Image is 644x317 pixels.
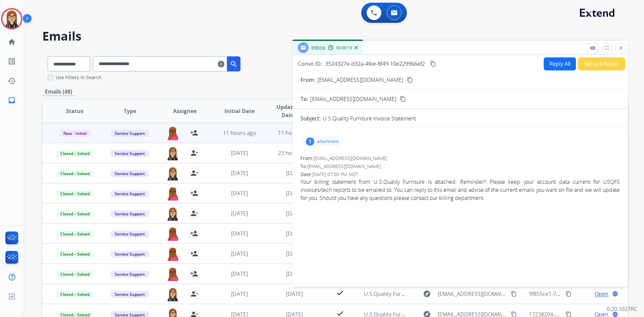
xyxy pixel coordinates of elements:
[42,88,75,96] p: Emails (48)
[231,250,248,257] span: [DATE]
[544,57,576,70] button: Reply All
[111,130,149,137] span: Service Support
[336,289,344,297] mat-icon: check
[56,74,102,81] label: Use Filters In Search
[400,96,406,102] mat-icon: content_copy
[56,150,94,157] span: Closed – Solved
[595,290,608,298] span: Open
[301,76,315,84] p: From:
[124,107,136,115] span: Type
[8,77,16,85] mat-icon: history
[423,290,431,298] mat-icon: explore
[166,126,179,140] img: agent-avatar
[223,129,256,137] span: 11 hours ago
[111,150,149,157] span: Service Support
[111,190,149,197] span: Service Support
[59,130,91,137] span: New - Initial
[111,230,149,237] span: Service Support
[231,270,248,277] span: [DATE]
[286,290,303,298] span: [DATE]
[301,178,620,202] span: Your billing statement from U.S.Quality Furniture is attached. Reminder!! Please keep your accoun...
[231,210,248,217] span: [DATE]
[8,38,16,46] mat-icon: home
[190,189,198,197] mat-icon: person_add
[190,290,198,298] mat-icon: person_remove
[190,209,198,217] mat-icon: person_remove
[301,171,620,178] div: Date:
[190,270,198,278] mat-icon: person_add
[273,103,303,119] span: Updated Date
[231,190,248,197] span: [DATE]
[66,107,84,115] span: Status
[618,45,624,51] mat-icon: close
[56,190,94,197] span: Closed – Solved
[301,163,620,170] div: To:
[218,60,224,68] mat-icon: clear
[56,230,94,237] span: Closed – Solved
[306,138,314,146] div: 1
[166,146,179,160] img: agent-avatar
[323,114,416,122] p: U.S.Quality Furniture Invoice Statement
[566,291,572,297] mat-icon: content_copy
[310,95,396,103] span: [EMAIL_ADDRESS][DOMAIN_NAME]
[298,60,322,68] p: Convo ID:
[2,9,21,28] img: avatar
[111,291,149,298] span: Service Support
[190,229,198,237] mat-icon: person_add
[166,227,179,241] img: agent-avatar
[166,247,179,261] img: agent-avatar
[312,171,358,177] span: [DATE] 07:00 PM MDT
[607,305,637,313] p: 0.20.1027RC
[511,291,517,297] mat-icon: content_copy
[301,155,620,162] div: From:
[430,61,436,67] mat-icon: content_copy
[8,57,16,65] mat-icon: list_alt
[286,270,303,277] span: [DATE]
[286,190,303,197] span: [DATE]
[313,155,387,161] span: [EMAIL_ADDRESS][DOMAIN_NAME]
[301,95,308,103] p: To:
[190,250,198,258] mat-icon: person_add
[111,251,149,258] span: Service Support
[364,290,464,298] span: U.S.Quality Furniture Invoice Statement
[166,166,179,180] img: agent-avatar
[317,76,403,84] p: [EMAIL_ADDRESS][DOMAIN_NAME]
[56,170,94,177] span: Closed – Solved
[578,57,625,70] button: Secure Notes
[336,45,352,51] span: 00:00:13
[301,114,321,122] p: Subject:
[190,169,198,177] mat-icon: person_remove
[111,210,149,217] span: Service Support
[56,210,94,217] span: Closed – Solved
[42,30,628,43] h2: Emails
[224,107,255,115] span: Initial Date
[166,207,179,221] img: agent-avatar
[166,287,179,301] img: agent-avatar
[604,45,610,51] mat-icon: fullscreen
[8,96,16,104] mat-icon: inbox
[56,251,94,258] span: Closed – Solved
[56,291,94,298] span: Closed – Solved
[190,129,198,137] mat-icon: person_add
[56,271,94,278] span: Closed – Solved
[529,290,630,298] span: 9f855ce1-790d-4d65-ac93-6db5f70a2376
[286,230,303,237] span: [DATE]
[286,210,303,217] span: [DATE]
[278,149,311,157] span: 23 hours ago
[231,290,248,298] span: [DATE]
[231,149,248,157] span: [DATE]
[190,149,198,157] mat-icon: person_remove
[231,230,248,237] span: [DATE]
[231,169,248,177] span: [DATE]
[286,250,303,257] span: [DATE]
[173,107,197,115] span: Assignee
[286,169,303,177] span: [DATE]
[612,291,618,297] mat-icon: language
[111,170,149,177] span: Service Support
[166,267,179,281] img: agent-avatar
[166,187,179,201] img: agent-avatar
[407,77,413,83] mat-icon: content_copy
[230,60,238,68] mat-icon: search
[325,60,425,67] span: 3524327e-d32a-4fee-8f49-10e229966ef2
[307,163,381,169] span: [EMAIL_ADDRESS][DOMAIN_NAME]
